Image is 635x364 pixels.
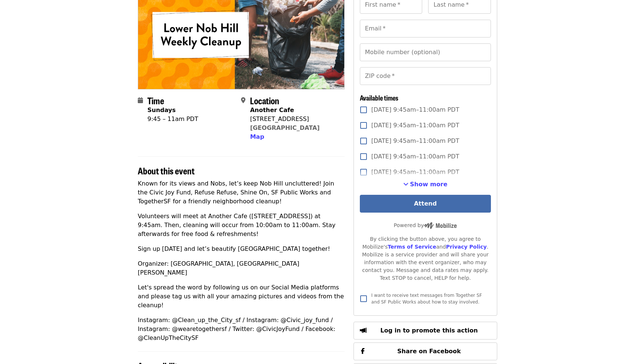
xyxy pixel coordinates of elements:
button: See more timeslots [403,180,447,189]
a: Privacy Policy [446,244,487,250]
span: Map [250,133,264,140]
span: Location [250,94,279,107]
button: Log in to promote this action [354,322,497,340]
a: [GEOGRAPHIC_DATA] [250,124,319,131]
p: Known for its views and Nobs, let’s keep Nob Hill uncluttered! Join the Civic Joy Fund, Refuse Re... [138,179,345,206]
button: Map [250,132,264,141]
span: I want to receive text messages from Together SF and SF Public Works about how to stay involved. [371,293,482,305]
p: Instagram: @Clean_up_the_City_sf / Instagram: @Civic_joy_fund / Instagram: @wearetogethersf / Twi... [138,316,345,342]
strong: Sundays [147,106,176,114]
span: Show more [410,181,447,188]
i: map-marker-alt icon [241,97,245,104]
span: [DATE] 9:45am–11:00am PDT [371,168,459,177]
p: Organizer: [GEOGRAPHIC_DATA], [GEOGRAPHIC_DATA][PERSON_NAME] [138,259,345,277]
input: ZIP code [360,67,491,85]
a: Terms of Service [388,244,436,250]
p: Let's spread the word by following us on our Social Media platforms and please tag us with all yo... [138,283,345,310]
div: By clicking the button above, you agree to Mobilize's and . Mobilize is a service provider and wi... [360,235,491,282]
strong: Another Cafe [250,106,294,114]
span: About this event [138,164,195,177]
i: calendar icon [138,97,143,104]
span: Log in to promote this action [380,327,478,334]
input: Email [360,20,491,37]
button: Attend [360,195,491,213]
span: Share on Facebook [397,348,461,355]
span: [DATE] 9:45am–11:00am PDT [371,137,459,145]
span: Available times [360,93,398,102]
p: Volunteers will meet at Another Cafe ([STREET_ADDRESS]) at 9:45am. Then, cleaning will occur from... [138,212,345,239]
span: Time [147,94,164,107]
span: [DATE] 9:45am–11:00am PDT [371,105,459,114]
p: Sign up [DATE] and let’s beautify [GEOGRAPHIC_DATA] together! [138,245,345,253]
img: Powered by Mobilize [424,222,457,229]
div: 9:45 – 11am PDT [147,115,198,124]
input: Mobile number (optional) [360,43,491,61]
button: Share on Facebook [354,342,497,360]
div: [STREET_ADDRESS] [250,115,319,124]
span: [DATE] 9:45am–11:00am PDT [371,121,459,130]
span: Powered by [394,222,457,228]
span: [DATE] 9:45am–11:00am PDT [371,152,459,161]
